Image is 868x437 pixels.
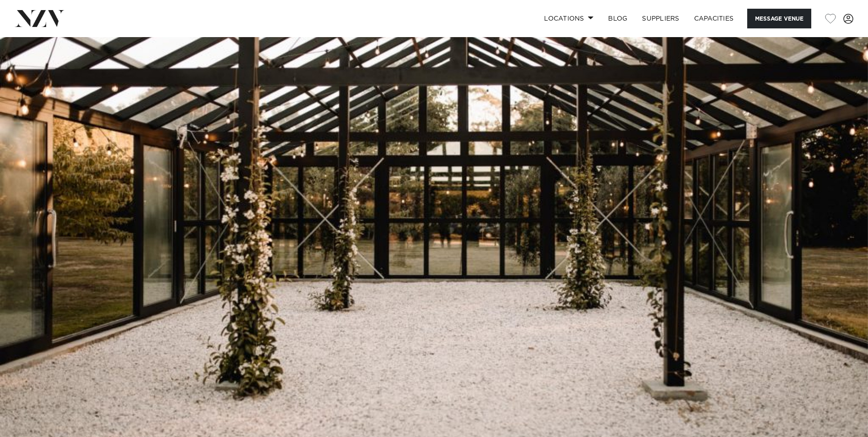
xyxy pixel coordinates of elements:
[601,9,635,28] a: BLOG
[747,9,811,28] button: Message Venue
[15,10,65,27] img: nzv-logo.png
[687,9,741,28] a: Capacities
[537,9,601,28] a: Locations
[635,9,686,28] a: SUPPLIERS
